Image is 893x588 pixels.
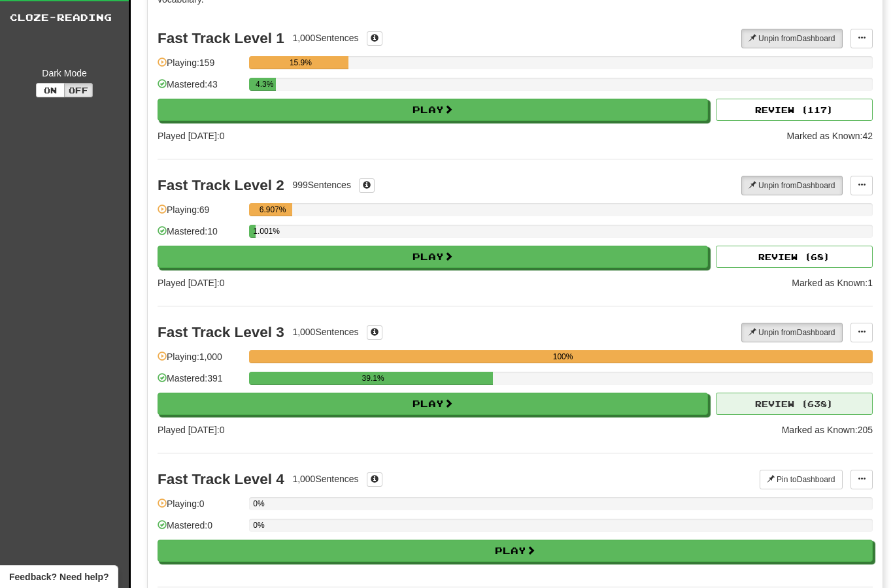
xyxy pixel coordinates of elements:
[9,570,109,583] span: Open feedback widget
[253,372,493,385] div: 39.1%
[782,423,873,436] div: Marked as Known: 205
[253,225,255,238] div: 1.001%
[158,131,224,141] span: Played [DATE]: 0
[158,519,243,540] div: Mastered: 0
[741,29,843,48] button: Unpin fromDashboard
[716,99,873,121] button: Review (117)
[253,350,873,363] div: 100%
[158,393,708,415] button: Play
[158,225,243,246] div: Mastered: 10
[158,471,284,487] div: Fast Track Level 4
[10,67,119,80] div: Dark Mode
[292,31,358,44] div: 1,000 Sentences
[158,497,243,519] div: Playing: 0
[158,278,224,288] span: Played [DATE]: 0
[158,203,243,225] div: Playing: 69
[741,323,843,342] button: Unpin fromDashboard
[292,178,351,191] div: 999 Sentences
[158,372,243,393] div: Mastered: 391
[716,393,873,415] button: Review (638)
[158,540,873,562] button: Play
[158,56,243,78] div: Playing: 159
[158,350,243,372] div: Playing: 1,000
[253,203,292,216] div: 6.907%
[253,56,348,69] div: 15.9%
[158,99,708,121] button: Play
[158,177,284,193] div: Fast Track Level 2
[786,129,873,142] div: Marked as Known: 42
[158,246,708,268] button: Play
[760,470,843,489] button: Pin toDashboard
[292,325,358,338] div: 1,000 Sentences
[253,78,276,91] div: 4.3%
[158,425,224,435] span: Played [DATE]: 0
[292,472,358,485] div: 1,000 Sentences
[158,324,284,340] div: Fast Track Level 3
[64,83,93,97] button: Off
[36,83,65,97] button: On
[158,78,243,99] div: Mastered: 43
[716,246,873,268] button: Review (68)
[741,176,843,195] button: Unpin fromDashboard
[792,276,873,289] div: Marked as Known: 1
[158,30,284,46] div: Fast Track Level 1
